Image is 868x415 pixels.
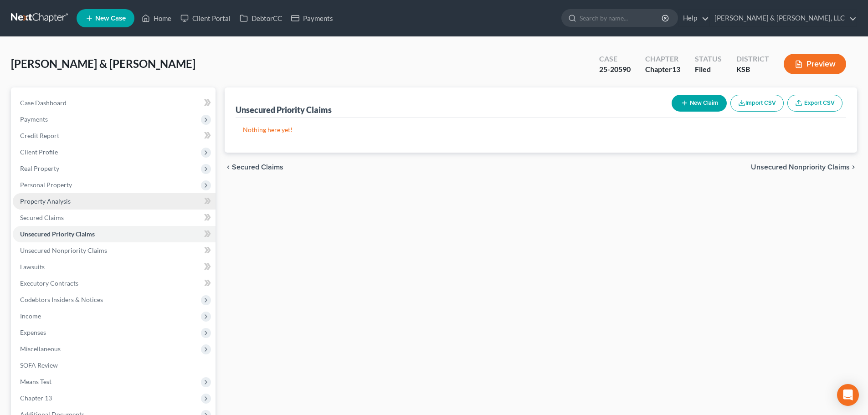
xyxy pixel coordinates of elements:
span: Executory Contracts [20,279,78,287]
button: Import CSV [730,95,784,112]
span: Unsecured Nonpriority Claims [751,164,850,171]
button: Unsecured Nonpriority Claims chevron_right [751,164,857,171]
a: Lawsuits [13,259,216,275]
span: Income [20,312,41,320]
div: 25-20590 [599,64,631,75]
span: Chapter 13 [20,394,52,402]
span: Codebtors Insiders & Notices [20,296,103,303]
span: Means Test [20,378,51,385]
input: Search by name... [580,10,663,26]
span: Secured Claims [232,164,283,171]
a: [PERSON_NAME] & [PERSON_NAME], LLC [710,10,857,26]
span: Property Analysis [20,197,71,205]
button: chevron_left Secured Claims [225,164,283,171]
a: Credit Report [13,128,216,144]
div: Chapter [645,64,680,75]
p: Nothing here yet! [243,125,839,134]
a: Unsecured Priority Claims [13,226,216,242]
i: chevron_left [225,164,232,171]
div: Unsecured Priority Claims [236,104,332,115]
div: Open Intercom Messenger [837,384,859,406]
div: Case [599,54,631,64]
span: Client Profile [20,148,58,156]
span: Real Property [20,164,59,172]
span: Miscellaneous [20,345,61,353]
span: New Case [95,15,126,22]
a: Secured Claims [13,210,216,226]
span: Case Dashboard [20,99,67,107]
a: Client Portal [176,10,235,26]
div: District [736,54,769,64]
span: Secured Claims [20,214,64,221]
span: Payments [20,115,48,123]
a: Case Dashboard [13,95,216,111]
span: Personal Property [20,181,72,189]
div: Status [695,54,722,64]
i: chevron_right [850,164,857,171]
span: Credit Report [20,132,59,139]
span: [PERSON_NAME] & [PERSON_NAME] [11,57,195,70]
span: Unsecured Nonpriority Claims [20,246,107,254]
div: Chapter [645,54,680,64]
a: Help [678,10,709,26]
a: Unsecured Nonpriority Claims [13,242,216,259]
a: Payments [287,10,338,26]
span: SOFA Review [20,361,58,369]
a: DebtorCC [235,10,287,26]
button: Preview [784,54,846,74]
div: Filed [695,64,722,75]
a: Executory Contracts [13,275,216,292]
a: Export CSV [787,95,842,112]
span: Lawsuits [20,263,45,271]
span: Unsecured Priority Claims [20,230,95,238]
a: Property Analysis [13,193,216,210]
span: 13 [672,65,680,73]
a: Home [137,10,176,26]
div: KSB [736,64,769,75]
button: New Claim [672,95,727,112]
a: SOFA Review [13,357,216,374]
span: Expenses [20,328,46,336]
